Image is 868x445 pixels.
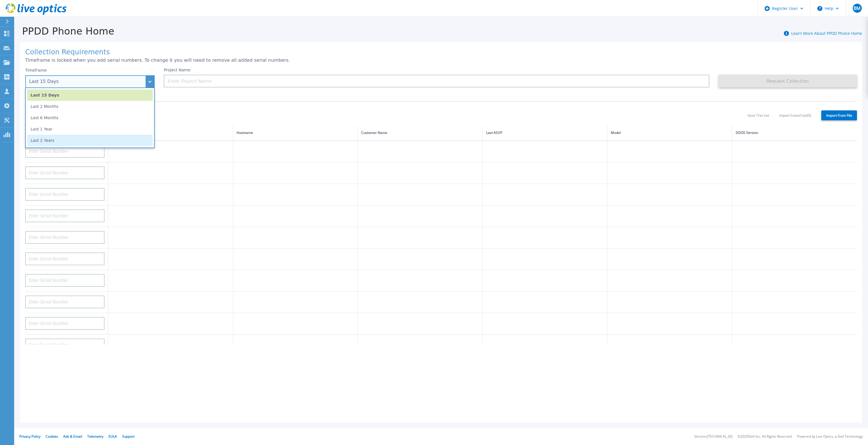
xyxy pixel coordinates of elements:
[694,435,733,438] li: Version: [TECHNICAL_ID]
[732,125,857,141] th: DDOS Version
[358,125,483,141] th: Customer Name
[25,209,105,222] input: Enter Serial Number
[738,435,792,438] li: © 2025 Dell Inc. All Rights Reserved
[25,145,105,158] input: Enter Serial Number
[233,125,358,141] th: Hostname
[25,253,105,265] input: Enter Serial Number
[791,31,862,36] a: Learn More About PPDD Phone Home
[122,434,135,439] a: Support
[482,125,607,141] th: Last ASUP
[14,26,114,37] h1: PPDD Phone Home
[63,434,82,439] a: Ads & Email
[854,6,860,10] span: BM
[25,106,748,114] h1: Serial Numbers
[25,296,105,308] input: Enter Serial Number
[27,89,153,101] li: Last 15 Days
[27,112,153,123] li: Last 6 Months
[25,68,47,72] label: Timeframe
[87,434,103,439] a: Telemetry
[25,166,105,179] input: Enter Serial Number
[29,79,144,84] div: Last 15 Days
[164,75,709,87] input: Enter Project Name
[25,317,105,330] input: Enter Serial Number
[25,115,748,120] p: 0 of 20 (max) serial numbers are added.
[27,135,153,146] li: Last 2 Years
[25,58,857,63] p: Timeframe is locked when you add serial numbers. To change it you will need to remove all added s...
[164,68,190,72] label: Project Name
[25,188,105,201] input: Enter Serial Number
[27,123,153,135] li: Last 1 Year
[25,274,105,287] input: Enter Serial Number
[821,110,857,120] label: Import From File
[27,101,153,112] li: Last 2 Months
[46,434,58,439] a: Cookies
[108,125,233,141] th: Status
[797,435,863,438] li: Powered by Live Optics, a Dell Technology
[109,434,117,439] a: EULA
[25,339,105,351] input: Enter Serial Number
[607,125,732,141] th: Model
[718,75,857,87] button: Request Collection
[19,434,41,439] a: Privacy Policy
[25,48,857,56] h1: Collection Requirements
[25,231,105,244] input: Enter Serial Number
